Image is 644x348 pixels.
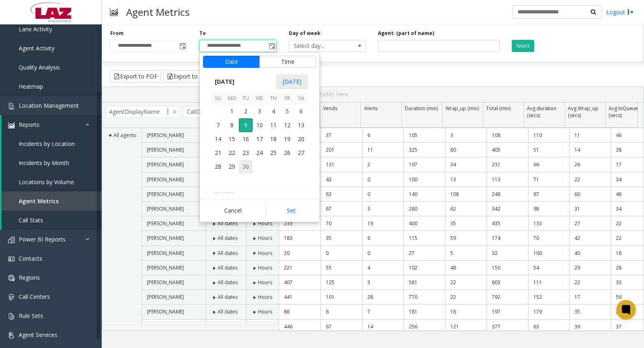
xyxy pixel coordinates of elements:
span: [DATE] [276,74,308,89]
td: 0 [362,187,404,202]
span: 13 [294,118,308,132]
span: 4 [266,104,280,118]
td: 248 [487,187,528,202]
td: 100 [528,246,570,261]
span: [PERSON_NAME] [147,205,184,212]
span: Toggle popup [267,40,276,52]
span: Hours [258,220,272,227]
td: 4 [362,261,404,275]
td: 3 [362,275,404,290]
td: 7 [362,304,404,319]
td: 0 [362,246,404,261]
td: Tuesday, September 23, 2025 [239,146,253,160]
span: 9 [239,118,253,132]
span: [PERSON_NAME] [147,250,184,257]
td: Thursday, September 11, 2025 [266,118,280,132]
button: Set [265,202,317,220]
label: Day of week [289,30,321,37]
td: 150 [487,261,528,275]
td: 22 [445,290,487,304]
td: 280 [404,202,445,216]
td: 14 [569,143,611,157]
td: 29 [569,261,611,275]
td: Friday, September 26, 2025 [280,146,294,160]
td: 54 [528,261,570,275]
span: Location Management [19,102,79,109]
span: Hours [258,294,272,300]
td: Friday, September 5, 2025 [280,104,294,118]
td: Wednesday, September 3, 2025 [253,104,266,118]
a: Locations by Volume [2,172,102,191]
td: 16 [445,304,487,319]
td: 70 [321,216,362,231]
span: 5 [280,104,294,118]
td: 0 [362,172,404,187]
span: Agent Metrics [19,197,59,205]
td: 80 [445,143,487,157]
span: 30 [239,160,253,174]
td: 66 [528,157,570,172]
td: Friday, September 12, 2025 [280,118,294,132]
span: Incidents by Month [19,159,69,167]
img: pageIcon [110,2,118,22]
td: 60 [569,187,611,202]
span: Rule Sets [19,312,43,320]
td: 17 [569,290,611,304]
td: 67 [321,320,362,334]
span: [PERSON_NAME] [147,161,184,168]
td: 131 [321,157,362,172]
span: 2 [239,104,253,118]
td: Sunday, September 28, 2025 [211,160,225,174]
td: 197 [404,157,445,172]
span: 12 [280,118,294,132]
a: Agent Metrics [2,191,102,211]
td: Monday, September 8, 2025 [225,118,239,132]
td: Wednesday, September 17, 2025 [253,132,266,146]
td: 43 [321,172,362,187]
td: 22 [569,275,611,290]
td: 37 [321,128,362,143]
span: 17 [253,132,266,146]
td: 11 [569,128,611,143]
td: 581 [404,275,445,290]
td: 125 [321,275,362,290]
span: Hours [258,250,272,257]
td: 20 [279,246,321,261]
td: 55 [321,261,362,275]
td: 105 [404,128,445,143]
td: 35 [569,304,611,319]
span: Locations by Volume [19,178,74,186]
span: [DATE] [211,76,238,88]
span: AgentDisplayName [105,106,180,118]
span: 29 [225,160,239,174]
td: Saturday, September 27, 2025 [294,146,308,160]
td: 40 [569,246,611,261]
span: 20 [294,132,308,146]
img: 'icon' [8,103,15,109]
td: 63 [321,187,362,202]
span: 24 [253,146,266,160]
a: Incidents by Month [2,153,102,172]
span: 22 [225,146,239,160]
span: [PERSON_NAME] [147,264,184,271]
span: Hours [258,279,272,286]
label: From [110,30,124,37]
td: 441 [279,290,321,304]
span: Avg duration (secs) [527,105,557,119]
button: Time tab [259,56,316,68]
span: 28 [211,160,225,174]
span: All agents [114,132,136,139]
td: Saturday, September 20, 2025 [294,132,308,146]
td: 14 [362,320,404,334]
span: 3 [253,104,266,118]
td: 325 [404,143,445,157]
td: 110 [528,128,570,143]
span: Hours [258,308,272,315]
td: 86 [279,304,321,319]
img: 'icon' [8,256,15,262]
span: Power BI Reports [19,235,65,243]
td: 3 [362,202,404,216]
td: 115 [404,231,445,246]
span: Call Stats [19,216,43,224]
td: 100 [404,172,445,187]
